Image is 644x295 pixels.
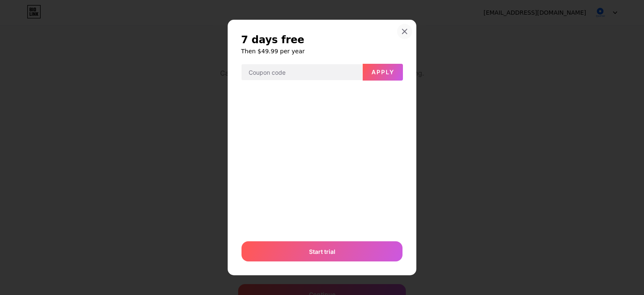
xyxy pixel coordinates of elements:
span: Start trial [309,247,335,256]
input: Coupon code [241,64,362,81]
h6: Then $49.99 per year [241,47,403,55]
iframe: Secure payment input frame [240,86,404,233]
span: Apply [371,68,395,76]
span: 7 days free [241,33,304,47]
button: Apply [363,64,403,81]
